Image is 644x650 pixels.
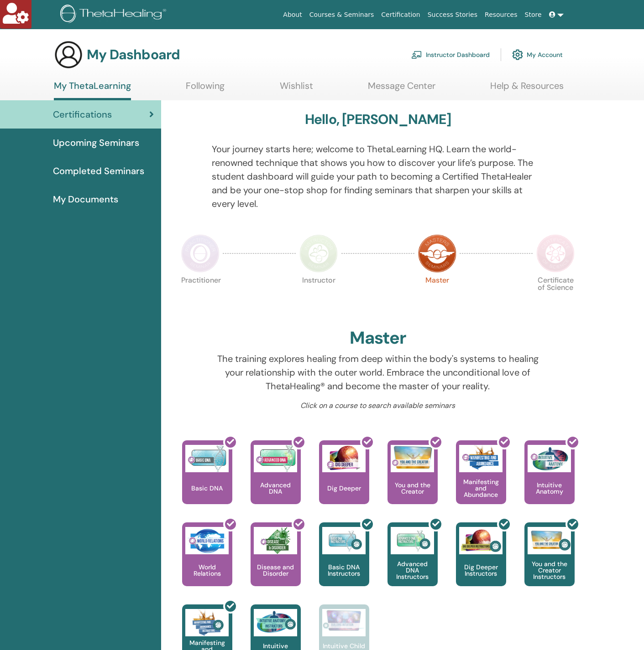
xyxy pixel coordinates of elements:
[424,6,481,23] a: Success Stories
[387,482,438,495] p: You and the Creator
[391,445,434,470] img: You and the Creator
[490,80,564,98] a: Help & Resources
[512,45,563,65] a: My Account
[456,440,506,522] a: Manifesting and Abundance Manifesting and Abundance
[212,142,544,211] p: Your journey starts here; welcome to ThetaLearning HQ. Learn the world-renowned technique that sh...
[350,328,406,349] h2: Master
[305,111,451,128] h3: Hello, [PERSON_NAME]
[411,51,422,59] img: chalkboard-teacher.svg
[254,445,297,472] img: Advanced DNA
[87,46,180,63] h3: My Dashboard
[322,445,366,472] img: Dig Deeper
[524,561,575,580] p: You and the Creator Instructors
[185,445,229,472] img: Basic DNA
[456,522,506,604] a: Dig Deeper Instructors Dig Deeper Instructors
[186,80,225,98] a: Following
[459,445,503,472] img: Manifesting and Abundance
[456,479,506,498] p: Manifesting and Abundance
[182,522,232,604] a: World Relations World Relations
[254,527,297,554] img: Disease and Disorder
[181,234,220,273] img: Practitioner
[306,6,378,23] a: Courses & Seminars
[182,564,232,577] p: World Relations
[182,440,232,522] a: Basic DNA Basic DNA
[254,609,297,636] img: Intuitive Anatomy Instructors
[53,192,118,206] span: My Documents
[251,440,301,522] a: Advanced DNA Advanced DNA
[411,45,490,65] a: Instructor Dashboard
[212,352,544,393] p: The training explores healing from deep within the body's systems to healing your relationship wi...
[387,561,438,580] p: Advanced DNA Instructors
[512,47,523,62] img: cog.svg
[53,136,139,150] span: Upcoming Seminars
[322,527,366,554] img: Basic DNA Instructors
[324,485,365,491] p: Dig Deeper
[524,482,575,495] p: Intuitive Anatomy
[251,482,301,495] p: Advanced DNA
[322,609,366,631] img: Intuitive Child In Me Instructors
[181,277,220,315] p: Practitioner
[391,527,434,554] img: Advanced DNA Instructors
[185,609,229,636] img: Manifesting and Abundance Instructors
[387,440,438,522] a: You and the Creator You and the Creator
[536,234,575,273] img: Certificate of Science
[299,234,338,273] img: Instructor
[459,527,503,554] img: Dig Deeper Instructors
[387,522,438,604] a: Advanced DNA Instructors Advanced DNA Instructors
[251,564,301,577] p: Disease and Disorder
[481,6,521,23] a: Resources
[279,6,305,23] a: About
[185,527,229,554] img: World Relations
[418,277,456,315] p: Master
[53,164,144,178] span: Completed Seminars
[521,6,545,23] a: Store
[418,234,456,273] img: Master
[319,564,369,577] p: Basic DNA Instructors
[280,80,313,98] a: Wishlist
[536,277,575,315] p: Certificate of Science
[524,522,575,604] a: You and the Creator Instructors You and the Creator Instructors
[456,564,506,577] p: Dig Deeper Instructors
[528,445,571,472] img: Intuitive Anatomy
[60,5,169,25] img: logo.png
[212,400,544,411] p: Click on a course to search available seminars
[377,6,424,23] a: Certification
[319,522,369,604] a: Basic DNA Instructors Basic DNA Instructors
[251,522,301,604] a: Disease and Disorder Disease and Disorder
[54,40,83,69] img: generic-user-icon.jpg
[528,527,571,554] img: You and the Creator Instructors
[299,277,338,315] p: Instructor
[368,80,435,98] a: Message Center
[54,80,131,100] a: My ThetaLearning
[319,440,369,522] a: Dig Deeper Dig Deeper
[524,440,575,522] a: Intuitive Anatomy Intuitive Anatomy
[53,108,112,121] span: Certifications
